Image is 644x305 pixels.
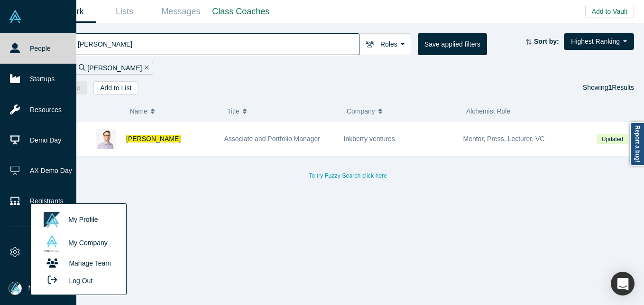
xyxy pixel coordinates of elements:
img: Mia Scott's profile [44,212,60,229]
button: Remove Filter [142,63,149,74]
span: Mentor, Press, Lecturer, VC [463,135,545,143]
span: Updated [597,134,628,144]
button: Log Out [39,272,96,289]
span: Title [227,101,239,121]
button: Title [227,101,337,121]
a: Report a bug! [630,122,644,166]
strong: 1 [608,84,612,91]
button: Add to Vault [585,5,634,18]
button: To try Fuzzy Search click here [302,170,394,182]
span: Inkberry ventures [344,135,395,143]
img: Alchemist Accelerator's profile [44,235,60,252]
img: Mia Scott's Account [9,282,22,295]
a: Lists [96,0,153,23]
span: Results [608,84,634,91]
img: Cyril Shtabtsovsky's Profile Image [96,129,116,149]
a: Messages [153,0,209,23]
img: Alchemist Vault Logo [9,10,22,23]
input: Search by name, title, company, summary, expertise, investment criteria or topics of focus [77,33,359,55]
div: [PERSON_NAME] [74,62,153,75]
button: Company [347,101,456,121]
button: Save applied filters [418,33,487,55]
a: Manage Team [39,255,118,272]
strong: Sort by: [534,38,559,45]
a: Class Coaches [209,0,273,23]
a: My Profile [39,209,118,232]
a: My Company [39,232,118,255]
a: [PERSON_NAME] [126,135,181,143]
button: Highest Ranking [564,33,634,50]
button: My Account [9,282,63,295]
span: Name [129,101,147,121]
span: My Account [28,283,63,293]
span: Alchemist Role [466,107,510,115]
span: Associate and Portfolio Manager [224,135,320,143]
span: Company [347,101,375,121]
div: Showing [583,81,634,95]
button: Add to List [93,81,138,95]
button: Roles [359,33,411,55]
button: Name [129,101,217,121]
